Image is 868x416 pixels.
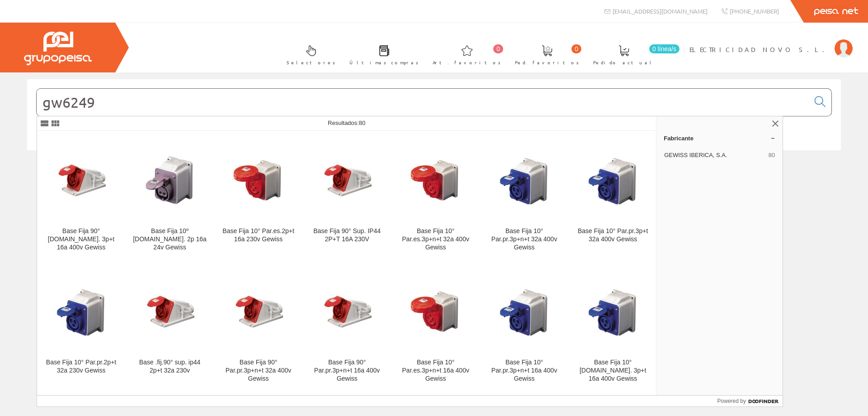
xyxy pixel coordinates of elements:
a: Base Fija 10° Par.pr.3p+n+t 32a 400v Gewiss Base Fija 10° Par.pr.3p+n+t 32a 400v Gewiss [480,131,568,262]
a: Fabricante [656,131,783,145]
img: Base Fija 10° Par.pr.3p+t 32a 400v Gewiss [585,145,641,214]
span: 0 línea/s [649,44,679,53]
span: [EMAIL_ADDRESS][DOMAIN_NAME] [613,7,708,15]
span: ELECTRICIDAD NOVO S.L. [689,45,830,54]
div: Base Fija 90° [DOMAIN_NAME]. 3p+t 16a 400v Gewiss [44,227,118,252]
a: Base Fija 90° Sup. IP44 2P+T 16A 230V Base Fija 90° Sup. IP44 2P+T 16A 230V [303,131,391,262]
a: Powered by [717,396,783,406]
img: Base Fija 90° Par.pr.3p+n+t 32a 400v Gewiss [231,276,286,345]
img: Base Fija 10° Par.pr.2p+t 32a 230v Gewiss [54,276,109,345]
a: Base Fija 10° Par.es.3p+n+t 16a 400v Gewiss Base Fija 10° Par.es.3p+n+t 16a 400v Gewiss [392,263,480,393]
a: ELECTRICIDAD NOVO S.L. [689,38,853,46]
span: Últimas compras [349,58,419,67]
span: GEWISS IBERICA, S.A. [664,151,765,159]
span: Art. favoritos [433,58,501,67]
div: Base Fija 10° Par.es.3p+n+t 32a 400v Gewiss [399,227,472,252]
span: Ped. favoritos [515,58,579,67]
img: Base Fija 10° Par.es.2p+t 16a 230v Gewiss [231,145,286,214]
a: Últimas compras [340,38,423,71]
a: Base Fija 10° Par.pr.3p+n+t 16a 400v Gewiss Base Fija 10° Par.pr.3p+n+t 16a 400v Gewiss [480,263,568,393]
img: Base Fija 10º Par.pr. 2p 16a 24v Gewiss [142,145,197,214]
a: Base Fija 90° Par.pr.3p+n+t 16a 400v Gewiss Base Fija 90° Par.pr.3p+n+t 16a 400v Gewiss [303,263,391,393]
div: Base Fija 10º [DOMAIN_NAME]. 2p 16a 24v Gewiss [133,227,207,252]
div: Base Fija 10° Par.pr.2p+t 32a 230v Gewiss [44,359,118,375]
a: Base Fija 10° Par.pr.3p+t 32a 400v Gewiss Base Fija 10° Par.pr.3p+t 32a 400v Gewiss [569,131,657,262]
img: Base Fija 10° Par.pr.3p+n+t 32a 400v Gewiss [497,145,552,214]
a: Base Fija 10º Par.pr. 2p 16a 24v Gewiss Base Fija 10º [DOMAIN_NAME]. 2p 16a 24v Gewiss [126,131,214,262]
div: Base Fija 10° Par.es.3p+n+t 16a 400v Gewiss [399,359,472,383]
a: Selectores [278,38,340,71]
span: Powered by [717,397,746,405]
a: Base Fija 10° Par.es.2p+t 16a 230v Gewiss Base Fija 10° Par.es.2p+t 16a 230v Gewiss [214,131,302,262]
a: Base .fij.90° sup. ip44 2p+t 32a 230v Base .fij.90° sup. ip44 2p+t 32a 230v [126,263,214,393]
a: Base Fija 10° Par.pr. 3p+t 16a 400v Gewiss Base Fija 10° [DOMAIN_NAME]. 3p+t 16a 400v Gewiss [569,263,657,393]
div: Base Fija 10° Par.pr.3p+n+t 16a 400v Gewiss [487,359,561,383]
div: Base Fija 90° Sup. IP44 2P+T 16A 230V [310,227,384,244]
img: Base Fija 10° Par.es.3p+n+t 16a 400v Gewiss [408,276,463,345]
img: Base Fija 10° Par.pr. 3p+t 16a 400v Gewiss [585,276,641,345]
img: Base Fija 90° Par.pr. 3p+t 16a 400v Gewiss [54,145,109,214]
span: Resultados: [328,120,365,126]
a: Base Fija 10° Par.pr.2p+t 32a 230v Gewiss Base Fija 10° Par.pr.2p+t 32a 230v Gewiss [37,263,125,393]
span: 80 [769,151,775,159]
div: Base Fija 10° Par.es.2p+t 16a 230v Gewiss [222,227,295,244]
img: Base Fija 90° Par.pr.3p+n+t 16a 400v Gewiss [320,276,375,345]
div: © Grupo Peisa [27,162,841,169]
span: [PHONE_NUMBER] [730,7,779,15]
a: Base Fija 90° Par.pr.3p+n+t 32a 400v Gewiss Base Fija 90° Par.pr.3p+n+t 32a 400v Gewiss [214,263,302,393]
a: Base Fija 10° Par.es.3p+n+t 32a 400v Gewiss Base Fija 10° Par.es.3p+n+t 32a 400v Gewiss [392,131,480,262]
div: Base Fija 90° Par.pr.3p+n+t 16a 400v Gewiss [310,359,384,383]
img: Base Fija 90° Sup. IP44 2P+T 16A 230V [320,145,375,214]
a: Base Fija 90° Par.pr. 3p+t 16a 400v Gewiss Base Fija 90° [DOMAIN_NAME]. 3p+t 16a 400v Gewiss [37,131,125,262]
div: Base Fija 10° Par.pr.3p+n+t 32a 400v Gewiss [487,227,561,252]
img: Base Fija 10° Par.es.3p+n+t 32a 400v Gewiss [408,145,463,214]
div: Base Fija 10° Par.pr.3p+t 32a 400v Gewiss [576,227,650,244]
img: Base .fij.90° sup. ip44 2p+t 32a 230v [142,276,198,345]
img: Base Fija 10° Par.pr.3p+n+t 16a 400v Gewiss [497,276,552,345]
span: Selectores [287,58,335,67]
div: Base Fija 10° [DOMAIN_NAME]. 3p+t 16a 400v Gewiss [576,359,650,383]
span: 0 [571,44,581,53]
img: Grupo Peisa [24,32,92,65]
span: Pedido actual [593,58,655,67]
span: 80 [359,120,365,126]
div: Base .fij.90° sup. ip44 2p+t 32a 230v [133,359,207,375]
span: 0 [493,44,503,53]
div: Base Fija 90° Par.pr.3p+n+t 32a 400v Gewiss [222,359,295,383]
input: Buscar... [37,89,809,116]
